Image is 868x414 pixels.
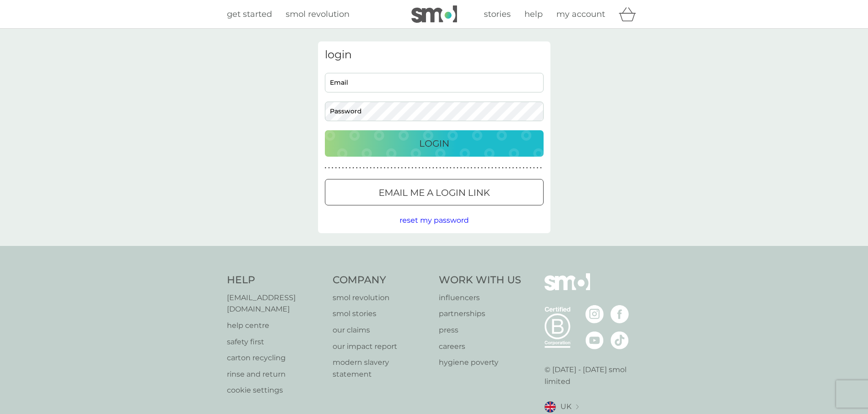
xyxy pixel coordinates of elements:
[512,166,514,170] p: ●
[227,8,272,21] a: get started
[439,292,521,304] a: influencers
[426,166,427,170] p: ●
[488,166,490,170] p: ●
[333,273,430,287] h4: Company
[492,166,493,170] p: ●
[436,166,438,170] p: ●
[411,166,413,170] p: ●
[363,166,365,170] p: ●
[286,8,349,21] a: smol revolution
[516,166,518,170] p: ●
[474,166,476,170] p: ●
[227,320,324,332] a: help centre
[227,336,324,348] a: safety first
[418,166,420,170] p: ●
[498,166,500,170] p: ●
[325,166,327,170] p: ●
[227,368,324,380] a: rinse and return
[467,166,469,170] p: ●
[619,5,642,23] div: basket
[586,331,604,349] img: visit the smol Youtube page
[439,341,521,353] p: careers
[333,341,430,353] a: our impact report
[342,166,344,170] p: ●
[401,166,403,170] p: ●
[529,166,531,170] p: ●
[405,166,406,170] p: ●
[400,215,469,226] button: reset my password
[576,404,579,409] img: select a new location
[366,166,368,170] p: ●
[332,166,334,170] p: ●
[439,273,521,287] h4: Work With Us
[398,166,400,170] p: ●
[384,166,385,170] p: ●
[524,8,543,21] a: help
[325,179,544,205] button: Email me a login link
[325,130,544,157] button: Login
[586,305,604,323] img: visit the smol Instagram page
[408,166,410,170] p: ●
[286,9,349,19] span: smol revolution
[533,166,535,170] p: ●
[439,308,521,320] a: partnerships
[380,166,382,170] p: ●
[373,166,375,170] p: ●
[419,136,449,151] p: Login
[611,305,629,323] img: visit the smol Facebook page
[339,166,340,170] p: ●
[464,166,466,170] p: ●
[478,166,479,170] p: ●
[540,166,542,170] p: ●
[356,166,358,170] p: ●
[450,166,452,170] p: ●
[353,166,354,170] p: ●
[333,357,430,380] a: modern slavery statement
[227,352,324,364] a: carton recycling
[544,401,556,413] img: UK flag
[377,166,379,170] p: ●
[544,364,642,387] p: © [DATE] - [DATE] smol limited
[370,166,372,170] p: ●
[446,166,448,170] p: ●
[453,166,455,170] p: ●
[432,166,434,170] p: ●
[390,166,392,170] p: ●
[544,273,590,304] img: smol
[227,273,324,287] h4: Help
[227,292,324,315] a: [EMAIL_ADDRESS][DOMAIN_NAME]
[360,166,361,170] p: ●
[481,166,483,170] p: ●
[333,292,430,304] p: smol revolution
[439,166,441,170] p: ●
[333,308,430,320] p: smol stories
[400,216,469,225] span: reset my password
[495,166,497,170] p: ●
[484,166,486,170] p: ●
[439,357,521,368] a: hygiene poverty
[526,166,528,170] p: ●
[519,166,521,170] p: ●
[611,331,629,349] img: visit the smol Tiktok page
[227,384,324,396] a: cookie settings
[411,5,457,23] img: smol
[429,166,431,170] p: ●
[325,48,544,61] h3: login
[415,166,417,170] p: ●
[537,166,539,170] p: ●
[509,166,511,170] p: ●
[502,166,503,170] p: ●
[387,166,389,170] p: ●
[439,324,521,336] p: press
[345,166,347,170] p: ●
[333,324,430,336] a: our claims
[524,9,543,19] span: help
